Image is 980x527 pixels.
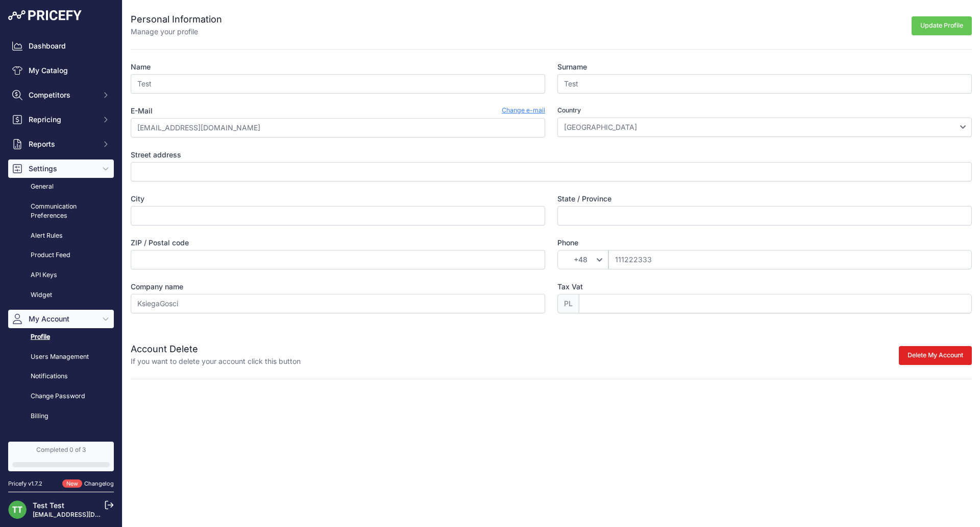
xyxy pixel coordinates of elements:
[12,446,110,454] div: Completed 0 of 3
[8,159,114,178] button: Settings
[8,178,114,196] a: General
[8,348,114,366] a: Users Management
[131,342,301,356] h2: Account Delete
[8,227,114,245] a: Alert Rules
[557,282,583,291] span: Tax Vat
[8,368,114,385] a: Notifications
[8,37,114,55] a: Dashboard
[131,356,301,366] p: If you want to delete your account click this button
[8,246,114,264] a: Product Feed
[8,479,42,488] div: Pricefy v1.7.2
[8,266,114,284] a: API Keys
[8,310,114,328] button: My Account
[8,135,114,153] button: Reports
[33,501,64,510] a: Test Test
[131,62,545,72] label: Name
[8,61,114,80] a: My Catalog
[8,286,114,304] a: Widget
[84,480,114,487] a: Changelog
[131,150,972,160] label: Street address
[912,16,972,35] button: Update Profile
[33,511,139,518] a: [EMAIL_ADDRESS][DOMAIN_NAME]
[8,86,114,104] button: Competitors
[8,37,114,505] nav: Sidebar
[8,442,114,471] a: Completed 0 of 3
[8,110,114,129] button: Repricing
[899,346,972,365] button: Delete My Account
[29,90,95,100] span: Competitors
[131,106,153,116] label: E-Mail
[8,407,114,425] a: Billing
[8,328,114,346] a: Profile
[29,164,95,174] span: Settings
[8,10,82,20] img: Pricefy Logo
[131,194,545,204] label: City
[29,139,95,149] span: Reports
[557,294,579,313] span: PL
[557,194,972,204] label: State / Province
[557,106,972,116] label: Country
[131,238,545,248] label: ZIP / Postal code
[8,198,114,225] a: Communication Preferences
[62,479,82,488] span: New
[29,114,95,125] span: Repricing
[131,282,545,292] label: Company name
[131,12,222,27] h2: Personal Information
[502,106,545,116] a: Change e-mail
[8,387,114,405] a: Change Password
[131,27,222,37] p: Manage your profile
[29,314,95,324] span: My Account
[557,62,972,72] label: Surname
[557,238,972,248] label: Phone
